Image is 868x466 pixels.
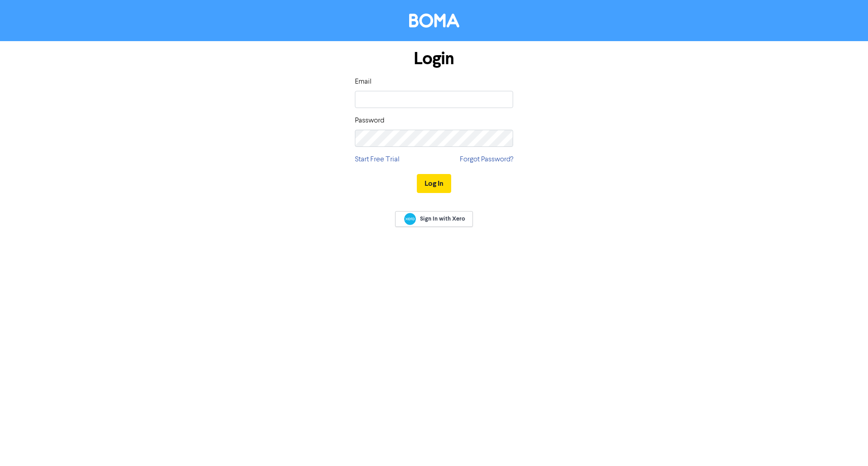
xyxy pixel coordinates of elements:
a: Forgot Password? [460,154,513,165]
img: BOMA Logo [409,14,459,28]
h1: Login [355,48,513,69]
label: Email [355,76,372,87]
button: Log In [417,174,451,193]
iframe: Chat Widget [823,423,868,466]
label: Password [355,115,384,126]
img: Xero logo [404,213,416,225]
a: Sign In with Xero [395,211,473,227]
span: Sign In with Xero [420,215,465,223]
a: Start Free Trial [355,154,400,165]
